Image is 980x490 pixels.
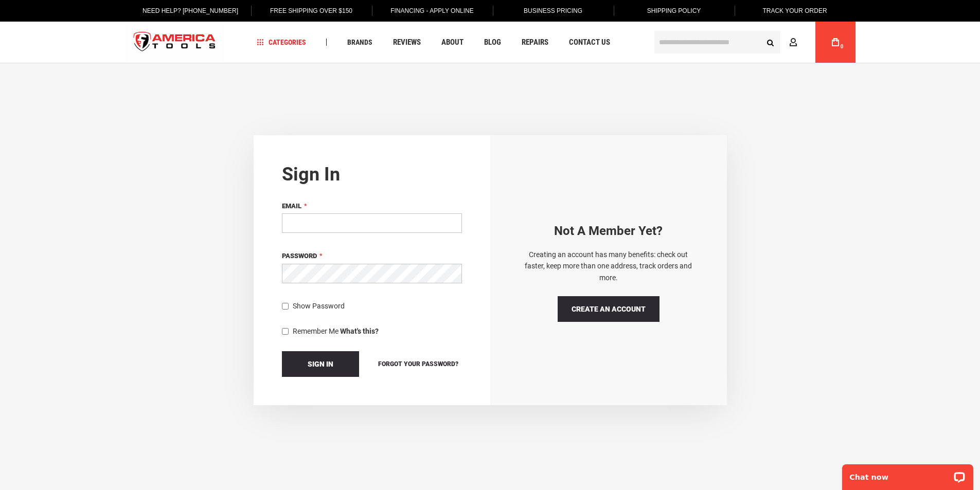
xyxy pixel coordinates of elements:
[441,39,464,46] span: About
[125,23,225,62] img: America Tools
[835,458,980,490] iframe: LiveChat chat widget
[647,7,701,14] span: Shipping Policy
[569,39,610,46] span: Contact Us
[343,35,377,49] a: Brands
[282,164,340,185] strong: Sign in
[388,35,425,49] a: Reviews
[841,44,844,49] span: 0
[308,360,333,368] span: Sign In
[761,32,780,52] button: Search
[826,22,845,63] a: 0
[437,35,468,49] a: About
[347,39,372,46] span: Brands
[517,35,553,49] a: Repairs
[558,296,660,322] a: Create an Account
[252,35,311,49] a: Categories
[479,35,506,49] a: Blog
[393,39,421,46] span: Reviews
[282,202,301,210] span: Email
[564,35,615,49] a: Contact Us
[519,249,699,283] p: Creating an account has many benefits: check out faster, keep more than one address, track orders...
[378,360,458,368] span: Forgot Your Password?
[522,39,548,46] span: Repairs
[375,358,462,370] a: Forgot Your Password?
[340,327,379,335] strong: What's this?
[257,39,306,46] span: Categories
[572,305,646,313] span: Create an Account
[484,39,501,46] span: Blog
[282,252,317,260] span: Password
[293,327,338,335] span: Remember Me
[282,351,359,377] button: Sign In
[125,23,225,62] a: store logo
[554,224,663,238] strong: Not a Member yet?
[293,302,345,310] span: Show Password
